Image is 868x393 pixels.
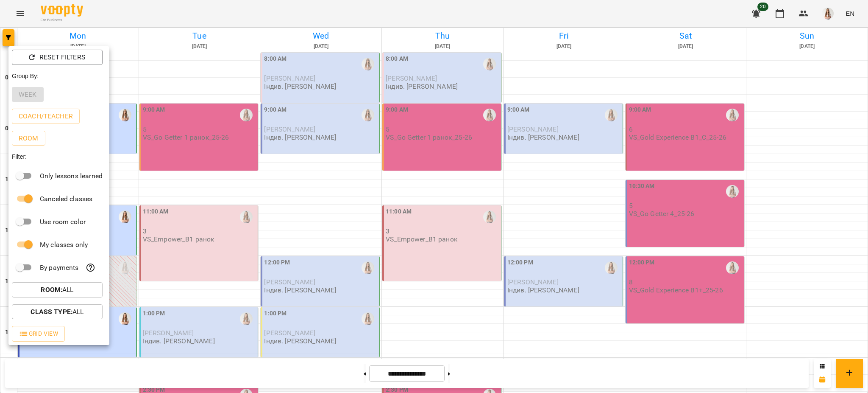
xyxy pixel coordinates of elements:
[12,326,65,341] button: Grid View
[41,286,62,294] b: Room :
[31,308,72,316] b: Class Type :
[12,131,45,146] button: Room
[40,240,88,250] p: My classes only
[40,171,103,181] p: Only lessons learned
[19,328,58,339] span: Grid View
[40,217,86,227] p: Use room color
[19,133,39,143] p: Room
[12,50,103,65] button: Reset Filters
[40,263,79,273] p: By payments
[31,307,83,317] p: All
[12,304,103,320] button: Class Type:All
[8,68,109,84] div: Group By:
[12,109,80,124] button: Coach/Teacher
[39,52,85,62] p: Reset Filters
[19,111,73,121] p: Coach/Teacher
[40,194,92,204] p: Canceled classes
[41,285,73,295] p: All
[8,149,109,164] div: Filter:
[12,282,103,298] button: Room:All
